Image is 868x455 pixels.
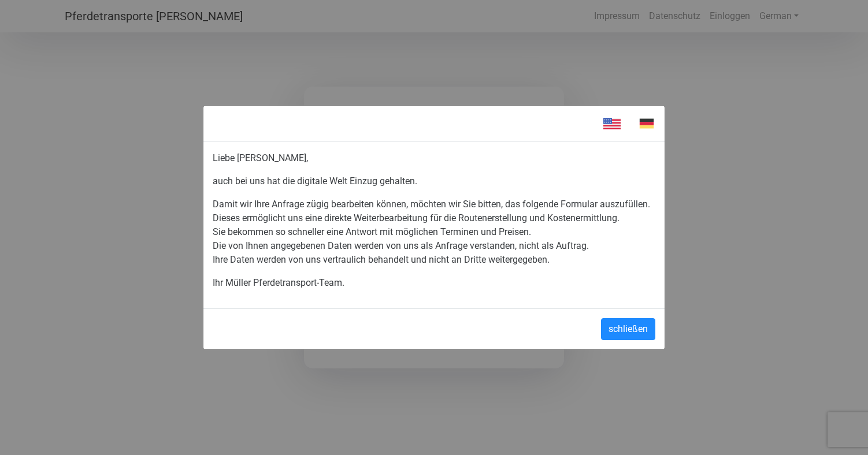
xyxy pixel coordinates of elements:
p: Ihr Müller Pferdetransport-Team. [213,276,655,290]
p: Damit wir Ihre Anfrage zügig bearbeiten können, möchten wir Sie bitten, das folgende Formular aus... [213,197,655,267]
p: Liebe [PERSON_NAME], [213,151,655,165]
img: en [595,115,629,132]
p: auch bei uns hat die digitale Welt Einzug gehalten. [213,174,655,188]
button: schließen [601,318,655,340]
img: de [629,115,664,132]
